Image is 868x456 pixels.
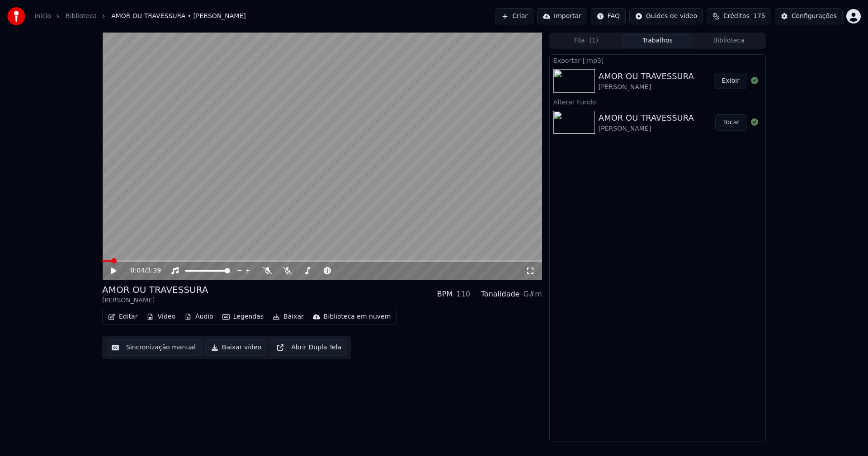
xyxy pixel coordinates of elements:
button: FAQ [591,8,626,24]
button: Editar [104,310,141,323]
button: Configurações [775,8,843,24]
div: AMOR OU TRAVESSURA [599,112,694,124]
div: [PERSON_NAME] [102,296,208,305]
button: Vídeo [143,310,179,323]
button: Exibir [714,73,747,89]
button: Guides de vídeo [629,8,703,24]
button: Criar [495,8,533,24]
span: Créditos [723,12,750,21]
div: Alterar Fundo [550,96,765,107]
button: Fila [551,34,622,47]
button: Baixar [269,310,307,323]
div: / [131,266,152,275]
div: Biblioteca em nuvem [324,312,391,321]
nav: breadcrumb [34,12,246,21]
div: BPM [437,289,453,300]
button: Tocar [715,114,747,131]
a: Início [34,12,51,21]
div: 110 [456,289,470,300]
div: Configurações [792,12,837,21]
button: Trabalhos [622,34,693,47]
button: Áudio [181,310,217,323]
span: 0:04 [131,266,145,275]
span: ( 1 ) [589,36,598,45]
img: youka [7,7,25,25]
span: 175 [753,12,765,21]
div: G#m [523,289,542,300]
button: Biblioteca [693,34,764,47]
div: Tonalidade [481,289,520,300]
button: Legendas [219,310,267,323]
div: Exportar [.mp3] [550,55,765,66]
button: Baixar vídeo [205,339,267,356]
div: [PERSON_NAME] [599,83,694,92]
a: Biblioteca [66,12,97,21]
div: AMOR OU TRAVESSURA [599,70,694,83]
button: Importar [537,8,587,24]
button: Abrir Dupla Tela [271,339,347,356]
span: 3:39 [147,266,161,275]
button: Créditos175 [707,8,771,24]
span: AMOR OU TRAVESSURA • [PERSON_NAME] [111,12,246,21]
div: AMOR OU TRAVESSURA [102,283,208,296]
button: Sincronização manual [106,339,202,356]
div: [PERSON_NAME] [599,124,694,133]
